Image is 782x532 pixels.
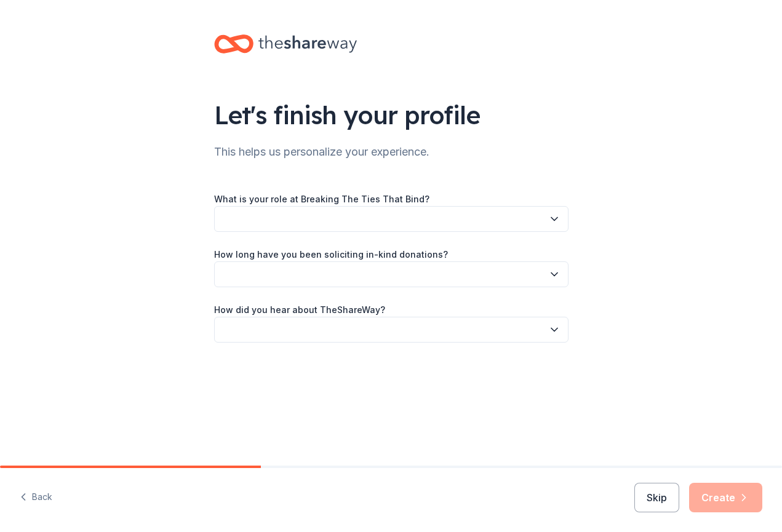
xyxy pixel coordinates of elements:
[214,304,385,316] label: How did you hear about TheShareWay?
[634,483,679,512] button: Skip
[214,248,448,261] label: How long have you been soliciting in-kind donations?
[214,142,569,162] div: This helps us personalize your experience.
[214,193,429,205] label: What is your role at Breaking The Ties That Bind?
[214,98,569,132] div: Let's finish your profile
[20,485,52,510] button: Back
